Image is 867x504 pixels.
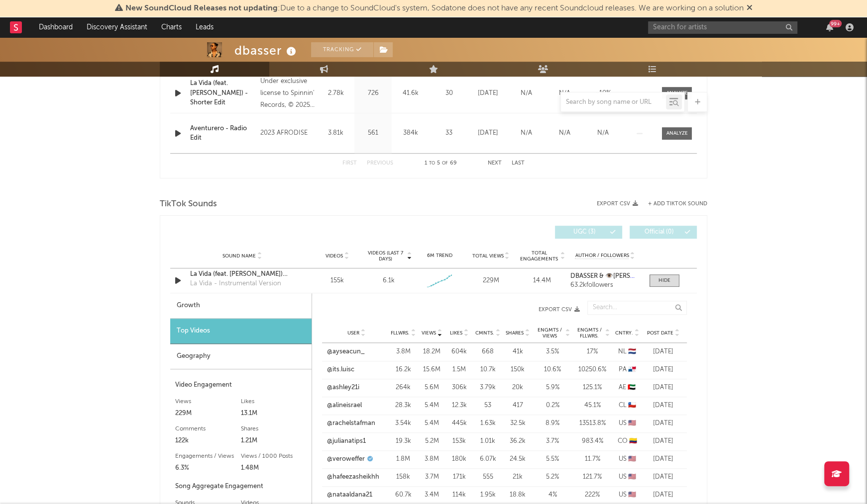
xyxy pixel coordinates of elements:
div: 20k [505,383,530,393]
span: Sound Name [222,253,256,259]
div: 5.5 % [535,454,570,464]
div: 668 [475,347,500,357]
div: Views / 1000 Posts [241,450,307,462]
div: 32.5k [505,419,530,428]
span: Cntry. [615,330,633,336]
div: 1.95k [475,490,500,500]
div: 5.4M [421,419,443,428]
span: Engmts / Views [535,327,564,339]
div: CL [615,401,640,411]
div: 3.4M [421,490,443,500]
div: 3.81k [320,128,352,138]
div: 3.8M [421,454,443,464]
div: 3.7M [421,472,443,482]
div: 24.5k [505,454,530,464]
button: Tracking [311,42,373,57]
div: 14.4M [519,276,565,286]
div: 3.7 % [535,436,570,446]
div: 18.8k [505,490,530,500]
div: 36.2k [505,436,530,446]
a: @its.luisc [327,365,354,375]
span: 🇵🇦 [628,366,636,373]
div: 726 [357,88,389,98]
div: US [615,490,640,500]
div: CO [615,436,640,446]
div: N/A [548,128,581,138]
div: 19.3k [391,436,416,446]
span: Shares [506,330,524,336]
button: Export CSV [597,201,638,207]
button: + Add TikTok Sound [638,201,707,207]
div: 53 [475,401,500,411]
div: US [615,454,640,464]
div: 41k [505,347,530,357]
span: to [429,161,435,166]
div: 417 [505,401,530,411]
div: 10.7k [475,365,500,375]
a: @hafeezasheikhh [327,472,379,482]
div: 122k [175,435,241,447]
button: Last [512,161,525,166]
span: 🇨🇴 [629,438,637,444]
span: Likes [450,330,462,336]
div: 13.1M [241,408,307,420]
div: 264k [391,383,416,393]
div: 2.78k [320,88,352,98]
div: Song Aggregate Engagement [175,481,307,493]
div: 125.1 % [575,383,610,393]
div: 2023 AFRODISE [260,127,315,139]
div: 114k [448,490,470,500]
div: 555 [475,472,500,482]
div: N/A [510,88,543,98]
span: 🇨🇱 [628,402,636,409]
button: UGC(3) [555,226,622,239]
div: 21k [505,472,530,482]
div: 45.1 % [575,401,610,411]
a: @nataaldana21 [327,490,372,500]
div: 10250.6 % [575,365,610,375]
div: 6.1k [382,276,394,286]
div: 5.6M [421,383,443,393]
div: 6.07k [475,454,500,464]
div: Growth [170,293,312,319]
div: 11.7 % [575,454,610,464]
div: 13513.8 % [575,419,610,428]
div: N/A [586,128,620,138]
div: Views [175,396,241,408]
div: 10.6 % [535,365,570,375]
div: Video Engagement [175,379,307,391]
a: Charts [154,17,189,37]
span: UGC ( 3 ) [561,229,607,235]
span: 🇳🇱 [628,348,636,355]
div: 3.8M [391,347,416,357]
a: La Vida (feat. [PERSON_NAME]) - Shorter Edit [190,79,255,108]
div: [DATE] [645,365,682,375]
div: Likes [241,396,307,408]
button: Official(0) [630,226,697,239]
span: 🇺🇸 [628,474,636,480]
div: Comments [175,423,241,435]
div: 983.4 % [575,436,610,446]
div: US [615,419,640,428]
div: [DATE] [645,383,682,393]
span: Post Date [647,330,673,336]
div: 1.63k [475,419,500,428]
div: 158k [391,472,416,482]
div: 561 [357,128,389,138]
div: 222 % [575,490,610,500]
input: Search... [587,301,687,315]
div: 153k [448,436,470,446]
div: 99 + [829,20,842,27]
div: PA [615,365,640,375]
div: 15.6M [421,365,443,375]
div: 1.48M [241,462,307,474]
a: @veroweffer [327,454,365,464]
div: [DATE] [645,347,682,357]
div: 1.01k [475,436,500,446]
span: Videos (last 7 days) [365,250,406,262]
div: [DATE] [645,436,682,446]
span: Views [422,330,436,336]
div: La Vida (feat. [PERSON_NAME]) [Radio Edit] [190,269,294,279]
div: 18.2M [421,347,443,357]
div: 5.2 % [535,472,570,482]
